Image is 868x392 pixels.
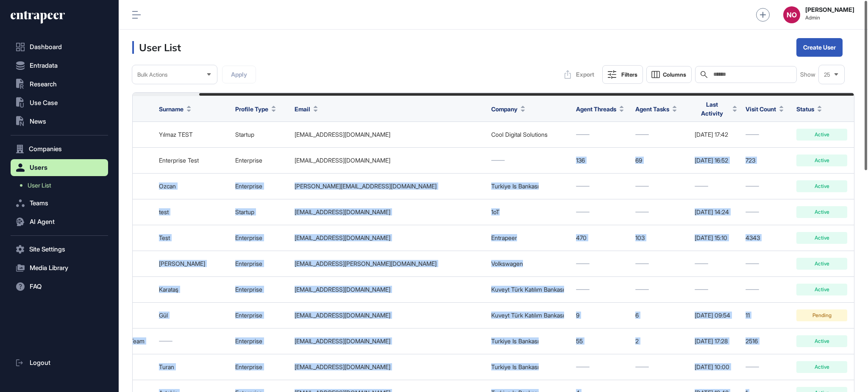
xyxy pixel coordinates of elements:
div: 9 [576,312,627,319]
div: Test [159,235,227,241]
button: FAQ [11,278,108,295]
div: 723 [746,157,788,164]
button: Visit Count [746,105,784,113]
div: [EMAIL_ADDRESS][DOMAIN_NAME] [295,209,483,215]
a: Logout [11,354,108,371]
div: Karataş [159,286,227,293]
div: Filters [621,71,637,78]
a: Turkiye Is Bankası [491,182,539,190]
strong: [PERSON_NAME] [805,6,854,13]
span: Bulk Actions [137,72,167,78]
div: enterprise [235,312,286,319]
button: Agent Tasks [635,105,677,113]
div: 470 [576,235,627,241]
button: Media Library [11,259,108,276]
div: Active [796,284,847,295]
span: Admin [805,15,854,21]
div: [EMAIL_ADDRESS][DOMAIN_NAME] [295,338,483,345]
button: Profile Type [235,105,276,113]
div: Active [796,232,847,244]
span: Agent Tasks [635,105,669,113]
a: Entrapeer [491,234,517,241]
div: 11 [746,312,788,319]
a: Turkiye Is Bankası [491,337,539,345]
div: 6 [635,312,686,319]
div: [EMAIL_ADDRESS][DOMAIN_NAME] [295,286,483,293]
div: 69 [635,157,686,164]
button: Users [11,159,108,176]
button: NO [783,6,800,23]
button: Email [295,105,318,113]
div: Gül [159,312,227,319]
button: News [11,113,108,130]
div: 103 [635,235,686,241]
div: [PERSON_NAME][EMAIL_ADDRESS][DOMAIN_NAME] [295,183,483,190]
span: Dashboard [30,44,62,50]
div: [PERSON_NAME] [159,260,227,267]
div: Active [796,335,847,347]
span: Company [491,105,517,113]
span: Show [800,71,815,78]
div: [EMAIL_ADDRESS][DOMAIN_NAME] [295,157,483,164]
button: Company [491,105,525,113]
button: Agent Threads [576,105,624,113]
span: Use Case [30,99,58,106]
a: Turkiye Is Bankası [491,363,539,370]
div: enterprise [235,364,286,370]
button: Columns [646,66,692,83]
button: Companies [11,141,108,157]
div: Active [796,361,847,373]
div: [DATE] 09:54 [695,312,737,319]
div: Turan [159,364,227,370]
button: Last Activity [695,100,737,118]
button: Create User [796,38,843,57]
div: startup [235,209,286,215]
div: enterprise [235,235,286,241]
div: 55 [576,338,627,345]
a: Cool Digital Solutions [491,131,548,138]
span: Research [30,81,57,88]
div: Pending [796,309,847,321]
div: enterprise [235,338,286,345]
span: AI Agent [30,218,55,225]
button: AI Agent [11,213,108,230]
div: enterprise [235,183,286,190]
span: News [30,118,46,125]
span: Companies [29,146,62,152]
div: Active [796,129,847,141]
div: Active [796,258,847,270]
button: Teams [11,195,108,212]
a: Dashboard [11,39,108,55]
button: Use Case [11,94,108,111]
div: [EMAIL_ADDRESS][PERSON_NAME][DOMAIN_NAME] [295,260,483,267]
div: Active [796,206,847,218]
div: Ozcan [159,183,227,190]
span: Status [796,105,814,113]
div: enterprise [235,260,286,267]
div: 4343 [746,235,788,241]
span: Last Activity [695,100,729,118]
span: User List [28,182,51,189]
div: [DATE] 15:10 [695,235,737,241]
div: enterprise [235,286,286,293]
div: [DATE] 10:00 [695,364,737,370]
span: Columns [663,72,686,78]
span: Surname [159,105,184,113]
span: Visit Count [746,105,776,113]
div: [EMAIL_ADDRESS][DOMAIN_NAME] [295,235,483,241]
div: Active [796,180,847,192]
div: test [159,209,227,215]
div: 2516 [746,338,788,345]
button: Research [11,76,108,93]
span: Users [30,164,47,171]
div: Active [796,155,847,166]
span: Profile Type [235,105,268,113]
span: Email [295,105,310,113]
div: [EMAIL_ADDRESS][DOMAIN_NAME] [295,364,483,370]
span: Agent Threads [576,105,616,113]
button: Surname [159,105,191,113]
a: Volkswagen [491,260,523,267]
h3: User List [132,41,181,54]
div: [EMAIL_ADDRESS][DOMAIN_NAME] [295,312,483,319]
